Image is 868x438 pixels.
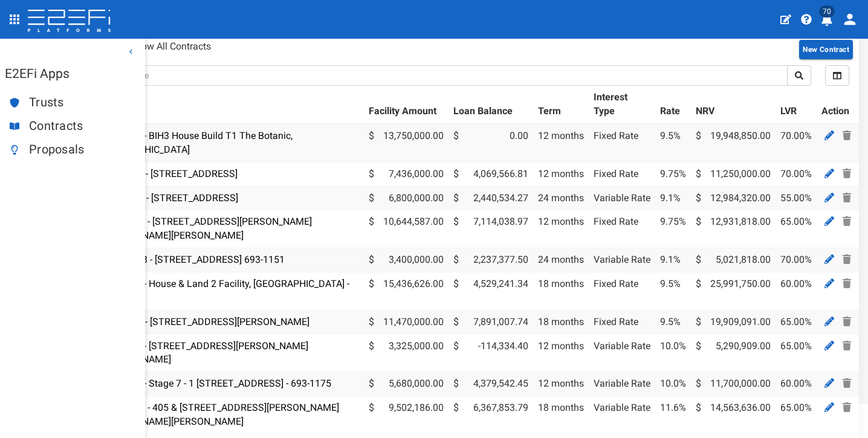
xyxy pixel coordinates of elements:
[840,338,854,353] a: Delete Contract
[99,216,312,241] a: PENN0001 - [STREET_ADDRESS][PERSON_NAME][PERSON_NAME][PERSON_NAME]
[364,162,449,186] td: 7,436,000.00
[364,272,449,310] td: 15,436,626.00
[655,248,691,272] td: 9.1%
[533,210,589,248] td: 12 months
[589,210,655,248] td: Fixed Rate
[655,310,691,334] td: 9.5%
[533,272,589,310] td: 18 months
[449,310,533,334] td: 7,891,007.74
[99,340,308,366] a: BRID0001 - [STREET_ADDRESS][PERSON_NAME][PERSON_NAME]
[364,334,449,372] td: 3,325,000.00
[691,210,776,248] td: 12,931,818.00
[691,334,776,372] td: 5,290,909.00
[533,248,589,272] td: 24 months
[449,162,533,186] td: 4,069,566.81
[533,162,589,186] td: 12 months
[449,186,533,210] td: 2,440,534.27
[364,186,449,210] td: 6,800,000.00
[691,310,776,334] td: 19,909,091.00
[691,86,776,124] th: NRV
[691,272,776,310] td: 25,991,750.00
[840,400,854,415] a: Delete Contract
[799,40,853,59] button: New Contract
[533,124,589,162] td: 12 months
[589,372,655,396] td: Variable Rate
[840,252,854,267] a: Delete Contract
[776,272,817,310] td: 60.00%
[94,86,364,124] th: Name
[29,95,135,109] span: Trusts
[691,162,776,186] td: 11,250,000.00
[449,124,533,162] td: 0.00
[776,372,817,396] td: 60.00%
[655,372,691,396] td: 10.0%
[776,310,817,334] td: 65.00%
[589,162,655,186] td: Fixed Rate
[29,119,135,133] span: Contracts
[99,278,349,303] a: BIRD0006 - House & Land 2 Facility, [GEOGRAPHIC_DATA] - 693-1193
[449,334,533,372] td: -114,334.40
[691,248,776,272] td: 5,021,818.00
[533,186,589,210] td: 24 months
[29,143,135,156] span: Proposals
[589,186,655,210] td: Variable Rate
[364,310,449,334] td: 11,470,000.00
[589,86,655,124] th: Interest Type
[840,276,854,291] a: Delete Contract
[533,334,589,372] td: 12 months
[840,376,854,391] a: Delete Contract
[364,372,449,396] td: 5,680,000.00
[589,396,655,434] td: Variable Rate
[533,86,589,124] th: Term
[817,86,859,124] th: Action
[99,402,339,427] a: PEND0001 - 405 & [STREET_ADDRESS][PERSON_NAME][PERSON_NAME][PERSON_NAME]
[589,310,655,334] td: Fixed Rate
[99,65,788,86] input: Loan name
[655,396,691,434] td: 11.6%
[589,248,655,272] td: Variable Rate
[691,124,776,162] td: 19,948,850.00
[776,210,817,248] td: 65.00%
[449,248,533,272] td: 2,237,377.50
[533,396,589,434] td: 18 months
[840,166,854,181] a: Delete Contract
[691,396,776,434] td: 14,563,636.00
[655,162,691,186] td: 9.75%
[840,314,854,329] a: Delete Contract
[449,86,533,124] th: Loan Balance
[364,248,449,272] td: 3,400,000.00
[776,162,817,186] td: 70.00%
[776,186,817,210] td: 55.00%
[364,396,449,434] td: 9,502,186.00
[364,86,449,124] th: Facility Amount
[655,210,691,248] td: 9.75%
[364,210,449,248] td: 10,644,587.00
[99,254,285,265] a: HAMP0003 - [STREET_ADDRESS] 693-1151
[655,272,691,310] td: 9.5%
[776,396,817,434] td: 65.00%
[99,316,309,327] a: SEQD0001- [STREET_ADDRESS][PERSON_NAME]
[449,210,533,248] td: 7,114,038.97
[691,186,776,210] td: 12,984,320.00
[655,86,691,124] th: Rate
[840,128,854,143] a: Delete Contract
[130,40,211,54] label: Show All Contracts
[655,186,691,210] td: 9.1%
[449,372,533,396] td: 4,379,542.45
[589,334,655,372] td: Variable Rate
[589,124,655,162] td: Fixed Rate
[691,372,776,396] td: 11,700,000.00
[364,124,449,162] td: 13,750,000.00
[533,310,589,334] td: 18 months
[776,334,817,372] td: 65.00%
[533,372,589,396] td: 12 months
[655,124,691,162] td: 9.5%
[776,86,817,124] th: LVR
[655,334,691,372] td: 10.0%
[99,192,238,204] a: PENF0004 - [STREET_ADDRESS]
[449,272,533,310] td: 4,529,241.34
[776,124,817,162] td: 70.00%
[449,396,533,434] td: 6,367,853.79
[589,272,655,310] td: Fixed Rate
[99,168,238,179] a: ESTA0001 - [STREET_ADDRESS]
